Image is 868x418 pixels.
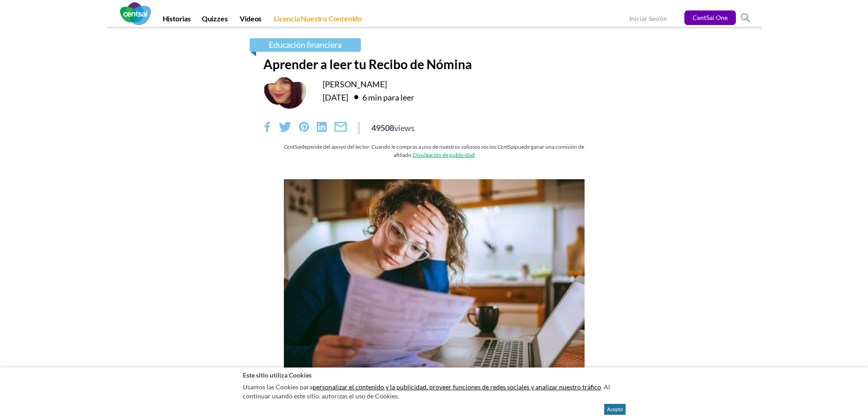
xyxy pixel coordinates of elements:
[263,56,605,72] h1: Aprender a leer tu Recibo de Nómina
[629,15,667,24] a: Iniciar Sesión
[120,2,151,25] img: CentSai
[498,144,515,150] em: CentSai
[234,14,267,27] a: Videos
[323,79,387,89] a: [PERSON_NAME]
[243,380,626,403] p: Usamos las Cookies para . Al continuar usando este sitio, autorizas el uso de Cookies.
[268,14,367,27] a: Licencia Nuestro Contenido
[394,123,415,133] span: views
[413,151,475,158] a: Divulgación de publicidad
[284,144,301,150] em: CentSai
[349,90,414,104] div: 6 min para leer
[604,404,626,415] button: Acepto
[263,143,605,159] div: depende del apoyo del lector. Cuando le compras a uno de nuestros valiosos socios, puede ganar un...
[684,10,736,25] a: CentSai One
[323,92,348,102] time: [DATE]
[250,38,361,52] a: Educación financiera
[284,179,585,379] img: Aprender a leer tu Recibo de Nómina
[243,371,626,379] h2: Este sitio utiliza Cookies
[157,14,196,27] a: Historias
[196,14,233,27] a: Quizzes
[371,122,415,134] div: 49508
